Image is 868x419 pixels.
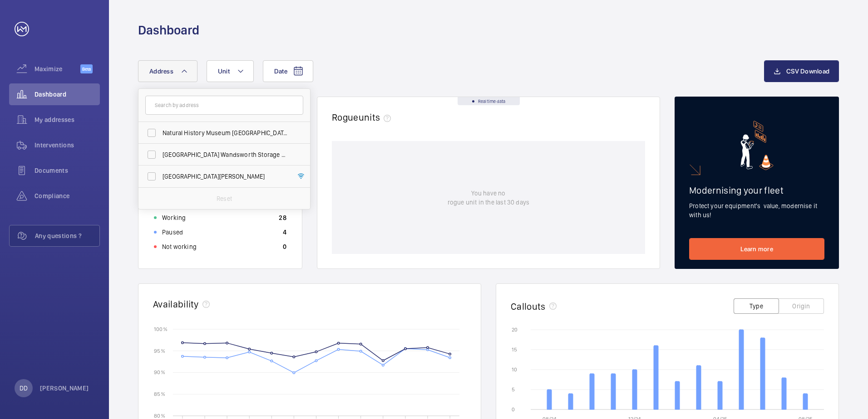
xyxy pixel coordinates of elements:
[279,213,286,222] p: 28
[332,112,395,123] h2: Rogue
[512,406,515,413] text: 0
[218,68,230,75] span: Unit
[689,238,824,260] a: Learn more
[689,201,824,219] p: Protect your equipment's value, modernise it with us!
[359,112,395,123] span: units
[80,64,93,73] span: Beta
[512,386,515,393] text: 5
[162,228,183,237] p: Paused
[283,242,286,251] p: 0
[512,346,517,353] text: 15
[163,150,287,159] span: [GEOGRAPHIC_DATA] Wandsworth Storage Facility - [GEOGRAPHIC_DATA]
[35,64,80,73] span: Maximize
[40,384,89,393] p: [PERSON_NAME]
[689,185,824,196] h2: Modernising your fleet
[138,22,199,39] h1: Dashboard
[154,412,165,419] text: 80 %
[145,96,303,115] input: Search by address
[35,141,100,150] span: Interventions
[263,60,313,82] button: Date
[512,326,518,333] text: 20
[35,115,100,124] span: My addresses
[20,384,28,393] p: DD
[154,391,165,397] text: 85 %
[217,194,232,203] p: Reset
[162,213,186,222] p: Working
[458,97,520,105] div: Real time data
[153,298,199,310] h2: Availability
[149,68,173,75] span: Address
[163,128,287,137] span: Natural History Museum [GEOGRAPHIC_DATA][PERSON_NAME]
[512,366,517,373] text: 10
[35,90,100,99] span: Dashboard
[35,231,99,240] span: Any questions ?
[154,369,165,375] text: 90 %
[448,189,529,207] p: You have no rogue unit in the last 30 days
[283,228,286,237] p: 4
[154,347,165,354] text: 95 %
[162,242,197,251] p: Not working
[274,68,287,75] span: Date
[734,298,779,314] button: Type
[35,166,100,175] span: Documents
[779,298,824,314] button: Origin
[35,191,100,200] span: Compliance
[511,301,546,312] h2: Callouts
[764,60,839,82] button: CSV Download
[786,68,829,75] span: CSV Download
[154,326,168,332] text: 100 %
[740,121,774,170] img: marketing-card.svg
[138,60,197,82] button: Address
[207,60,254,82] button: Unit
[163,172,287,181] span: [GEOGRAPHIC_DATA][PERSON_NAME]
